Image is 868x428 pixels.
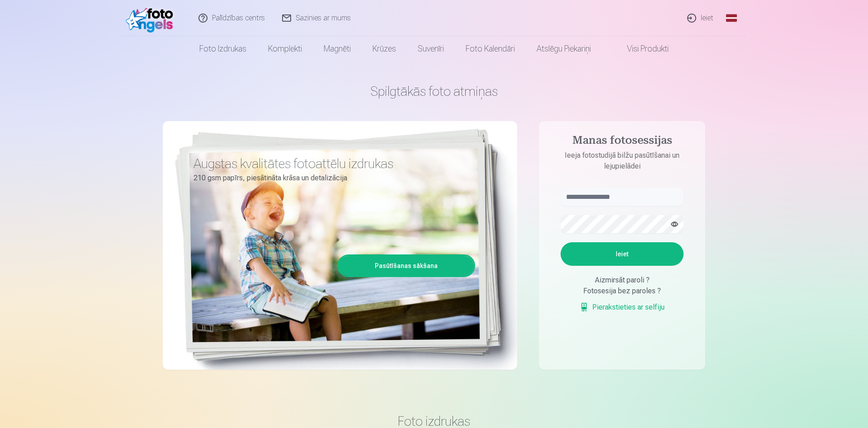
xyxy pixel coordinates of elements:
[126,4,178,33] img: /fa1
[362,36,407,61] a: Krūzes
[552,134,693,150] h4: Manas fotosessijas
[189,36,257,61] a: Foto izdrukas
[339,256,474,276] a: Pasūtīšanas sākšana
[580,302,665,313] a: Pierakstieties ar selfiju
[407,36,455,61] a: Suvenīri
[455,36,526,61] a: Foto kalendāri
[257,36,313,61] a: Komplekti
[561,275,684,286] div: Aizmirsāt paroli ?
[193,172,468,184] p: 210 gsm papīrs, piesātināta krāsa un detalizācija
[193,155,468,172] h3: Augstas kvalitātes fotoattēlu izdrukas
[602,36,679,61] a: Visi produkti
[163,83,705,99] h1: Spilgtākās foto atmiņas
[526,36,602,61] a: Atslēgu piekariņi
[313,36,362,61] a: Magnēti
[561,242,684,266] button: Ieiet
[561,286,684,296] div: Fotosesija bez paroles ?
[552,150,693,172] p: Ieeja fotostudijā bilžu pasūtīšanai un lejupielādei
